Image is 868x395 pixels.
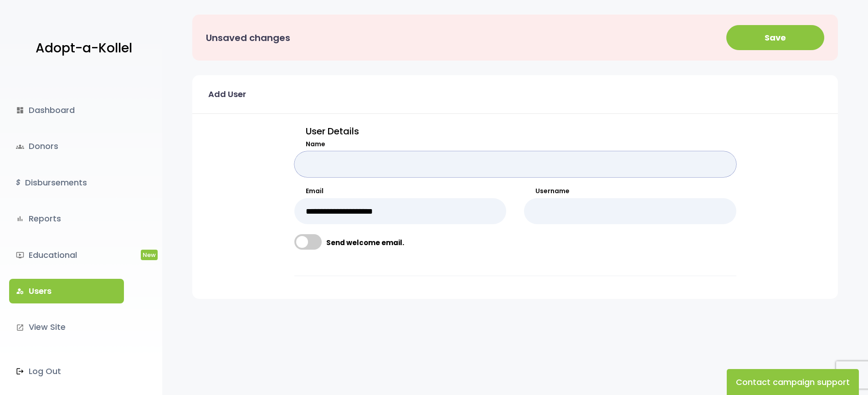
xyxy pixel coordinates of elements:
[294,123,736,139] p: User Details
[141,250,158,260] span: New
[208,87,246,102] span: Add User
[16,215,24,223] i: bar_chart
[9,206,124,231] a: bar_chartReports
[9,279,124,303] a: manage_accountsUsers
[9,243,124,267] a: ondemand_videoEducationalNew
[9,359,124,384] a: Log Out
[9,170,124,195] a: $Disbursements
[726,25,824,50] button: Save
[9,98,124,123] a: dashboardDashboard
[31,26,132,71] a: Adopt-a-Kollel
[727,369,859,395] button: Contact campaign support
[16,287,24,295] i: manage_accounts
[16,323,24,332] i: launch
[16,106,24,114] i: dashboard
[9,134,124,159] a: groupsDonors
[294,186,507,196] label: Email
[9,315,124,339] a: launchView Site
[206,30,290,46] p: Unsaved changes
[326,238,404,248] b: Send welcome email.
[16,143,24,151] span: groups
[16,251,24,259] i: ondemand_video
[36,37,132,60] p: Adopt-a-Kollel
[524,186,736,196] label: Username
[16,176,21,190] i: $
[294,139,736,149] label: Name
